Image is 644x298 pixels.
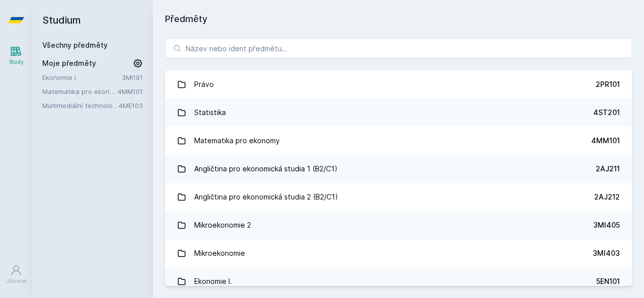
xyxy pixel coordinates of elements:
[165,127,632,155] a: Matematika pro ekonomy 4MM101
[194,271,232,291] div: Ekonomie I.
[165,211,632,239] a: Mikroekonomie 2 3MI405
[194,103,226,123] div: Statistika
[2,259,30,290] a: Uživatel
[194,243,245,263] div: Mikroekonomie
[593,248,620,258] div: 3MI403
[165,12,632,26] h1: Předměty
[593,108,620,118] div: 4ST201
[165,70,632,98] a: Právo 2PR101
[118,87,143,95] a: 4MM101
[591,136,620,146] div: 4MM101
[194,159,338,179] div: Angličtina pro ekonomická studia 1 (B2/C1)
[42,41,108,49] a: Všechny předměty
[596,79,620,89] div: 2PR101
[119,102,143,110] a: 4ME103
[165,267,632,295] a: Ekonomie I. 5EN101
[194,131,280,151] div: Matematika pro ekonomy
[165,98,632,127] a: Statistika 4ST201
[596,164,620,174] div: 2AJ211
[122,73,143,81] a: 3MI191
[194,215,251,235] div: Mikroekonomie 2
[596,276,620,286] div: 5EN101
[2,40,30,71] a: Study
[9,58,24,66] div: Study
[42,58,96,68] span: Moje předměty
[593,220,620,230] div: 3MI405
[42,86,118,96] a: Matematika pro ekonomy
[42,101,119,111] a: Multimediální technologie
[165,155,632,183] a: Angličtina pro ekonomická studia 1 (B2/C1) 2AJ211
[594,192,620,202] div: 2AJ212
[194,74,214,94] div: Právo
[194,187,338,207] div: Angličtina pro ekonomická studia 2 (B2/C1)
[165,239,632,267] a: Mikroekonomie 3MI403
[165,38,632,58] input: Název nebo ident předmětu…
[6,277,27,285] div: Uživatel
[165,183,632,211] a: Angličtina pro ekonomická studia 2 (B2/C1) 2AJ212
[42,72,122,82] a: Ekonomie I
